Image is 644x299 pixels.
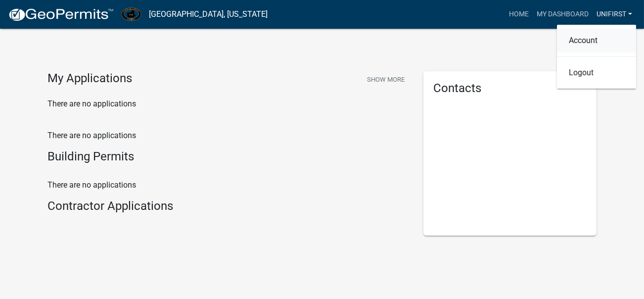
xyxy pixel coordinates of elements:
[505,5,533,24] a: Home
[47,130,409,142] p: There are no applications
[557,25,636,89] div: UniFirst
[122,7,141,21] img: Carroll County, Georgia
[593,5,636,24] a: UniFirst
[47,199,409,217] wm-workflow-list-section: Contractor Applications
[47,199,409,213] h4: Contractor Applications
[557,61,636,85] a: Logout
[363,71,409,88] button: Show More
[47,98,409,110] p: There are no applications
[47,179,409,191] p: There are no applications
[149,6,268,23] a: [GEOGRAPHIC_DATA], [US_STATE]
[533,5,593,24] a: My Dashboard
[433,81,587,96] h5: Contacts
[557,29,636,52] a: Account
[47,71,132,86] h4: My Applications
[47,149,409,164] h4: Building Permits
